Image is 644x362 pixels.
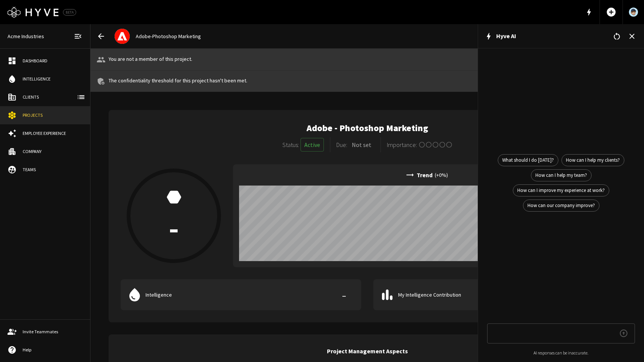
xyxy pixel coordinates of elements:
[23,166,83,173] div: Teams
[327,347,408,356] h6: Project Management Aspects
[136,32,201,40] p: Adobe - Photoshop Marketing
[333,287,355,303] p: -
[307,122,428,134] h5: Adobe - Photoshop Marketing
[609,29,624,44] button: Reset Conversation
[115,29,130,44] img: adobe.com
[562,156,624,164] span: How can I help my clients?
[496,32,609,40] h2: Hyve AI
[531,169,592,181] div: How can I help my team?
[5,29,47,43] a: Acme Industries
[23,112,83,119] div: Projects
[23,94,83,101] div: Clients
[121,279,361,310] button: Intelligence-
[417,170,432,179] p: Trend
[336,140,347,149] div: Due:
[23,148,83,155] div: Company
[23,57,83,64] div: Dashboard
[523,200,600,212] div: How can our company improve?
[63,9,76,15] div: BETA
[301,138,324,152] button: Active
[513,187,609,194] span: How can I improve my experience at work?
[523,202,599,209] span: How can our company improve?
[435,171,448,179] p: ( + 0 %)
[109,55,590,64] p: You are not a member of this project.
[487,350,635,356] p: AI responses can be inaccurate.
[498,156,558,164] span: What should I do [DATE]?
[166,213,182,243] p: -
[23,130,83,137] div: Employee Experience
[23,76,83,82] div: Intelligence
[127,169,221,263] button: -
[606,7,616,17] span: add_circle
[513,184,609,196] div: How can I improve my experience at work?
[498,154,558,166] div: What should I do [DATE]?
[561,154,624,166] div: How can I help my clients?
[603,4,619,20] button: Add
[405,170,414,179] span: trending_flat
[387,140,417,149] div: Importance:
[8,74,17,84] span: water_drop
[23,347,83,353] div: Help
[531,172,591,179] span: How can I help my team?
[23,328,83,335] div: Invite Teammates
[146,291,330,299] p: Intelligence
[629,8,638,17] img: User Avatar
[127,287,143,303] span: water_drop
[349,137,374,152] button: Not set
[282,140,299,149] div: Status:
[109,77,621,86] p: The confidentiality threshold for this project hasn't been met.
[74,90,89,105] button: client-list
